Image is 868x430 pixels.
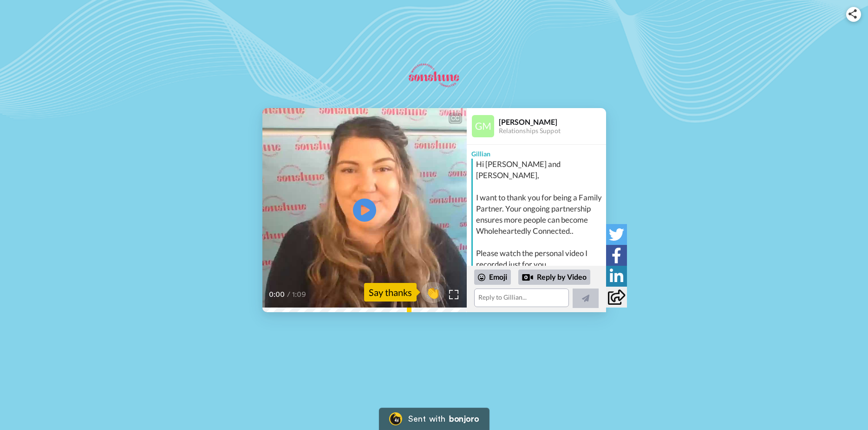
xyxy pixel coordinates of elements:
button: 👏 [421,282,444,303]
div: Reply by Video [518,270,590,285]
div: Gillian [467,145,606,159]
div: Relationships Suppot [499,127,606,135]
span: 1:09 [292,289,308,300]
img: Profile Image [472,115,494,137]
div: Reply by Video [522,272,533,283]
div: Emoji [474,270,511,284]
div: [PERSON_NAME] [499,117,606,126]
img: ic_share.svg [848,9,857,19]
span: 👏 [421,285,444,300]
span: 0:00 [269,289,285,300]
div: Say thanks [364,283,417,302]
div: Hi [PERSON_NAME] and [PERSON_NAME], I want to thank you for being a Family Partner. Your ongoing ... [476,159,604,303]
img: Sonshine logo [402,57,466,94]
div: CC [450,114,461,123]
span: / [287,289,290,300]
img: Full screen [449,290,458,299]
